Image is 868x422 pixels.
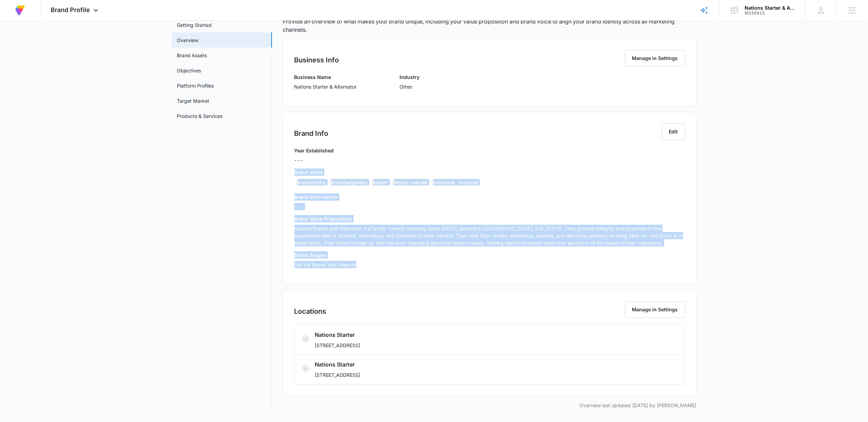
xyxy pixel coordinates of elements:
h3: Brand Voice [294,169,685,176]
a: Platform Profiles [177,82,214,89]
h3: Brand Slogan [294,251,685,259]
button: Manage in Settings [625,301,685,318]
h3: Nations Starter [315,331,600,339]
p: --- [294,203,685,210]
div: account name [745,5,795,11]
h3: Nations Starter [315,360,600,369]
div: expert [371,178,391,187]
p: Overview last updated [DATE] by [PERSON_NAME] [283,402,697,409]
a: Getting Started [177,21,212,29]
p: Other [400,83,420,90]
a: Target Market [177,97,210,104]
a: Objectives [177,67,201,74]
span: Brand Profile [51,6,90,13]
p: Nations Starter and Alternator is a family-owned company since [DATE], located in [GEOGRAPHIC_DAT... [294,225,685,247]
h2: Brand Info [294,128,329,139]
p: [STREET_ADDRESS] [315,371,600,379]
div: family-owned [392,178,430,187]
a: Products & Services [177,112,223,120]
div: knowledgeable [330,178,370,187]
p: Provide an overview of what makes your brand unique, including your value proposition and brand v... [283,17,697,34]
h3: Brand Value Proposition [294,215,685,222]
p: Get the Power You Deserve [294,261,685,268]
div: customer-focused [431,178,481,187]
h2: Business Info [294,55,339,65]
h2: Locations [294,306,326,316]
h3: Brand Information [294,193,685,201]
h3: Year Established [294,147,334,154]
a: Overview [177,37,199,44]
h3: Industry [400,73,420,81]
h3: Business Name [294,73,357,81]
button: Edit [662,123,685,140]
button: Manage in Settings [625,50,685,67]
div: trustworthy [296,178,328,187]
a: Brand Assets [177,52,207,59]
p: --- [294,157,334,164]
p: Nations Starter & Alternator [294,83,357,90]
div: account id [745,11,795,16]
img: Volusion [14,4,26,17]
p: [STREET_ADDRESS] [315,342,600,349]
